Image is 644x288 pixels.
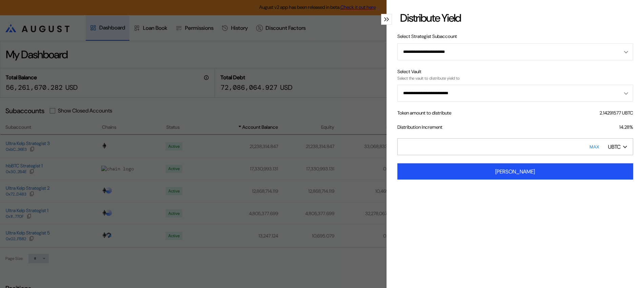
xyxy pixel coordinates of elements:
div: Select Vault [397,68,633,75]
div: Distribute Yield [400,11,461,25]
button: MAX [587,139,601,155]
div: Open menu for selecting token for payment [605,141,630,152]
div: Token amount to distribute [397,110,451,116]
button: Open menu [397,43,633,60]
div: Distribution Increment [397,124,442,130]
div: UBTC [608,143,621,150]
div: Select the vault to distribute yield to [397,76,633,81]
div: 14.28 % [619,124,633,130]
div: 2.14291577 UBTC [600,110,633,116]
button: [PERSON_NAME] [397,163,633,180]
button: Open menu [397,85,633,102]
div: Select Strategist Subaccount [397,33,633,39]
img: open token selector [623,145,627,148]
div: [PERSON_NAME] [495,168,535,175]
